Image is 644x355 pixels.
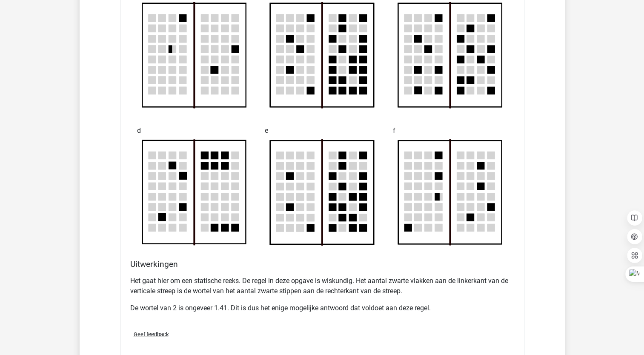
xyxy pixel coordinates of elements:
[265,122,268,139] span: e
[134,331,169,338] span: Geef feedback
[130,303,514,313] p: De wortel van 2 is ongeveer 1.41. Dit is dus het enige mogelijke antwoord dat voldoet aan deze re...
[130,259,514,269] h4: Uitwerkingen
[130,276,514,296] p: Het gaat hier om een statische reeks. De regel in deze opgave is wiskundig. Het aantal zwarte vla...
[137,122,141,139] span: d
[393,122,395,139] span: f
